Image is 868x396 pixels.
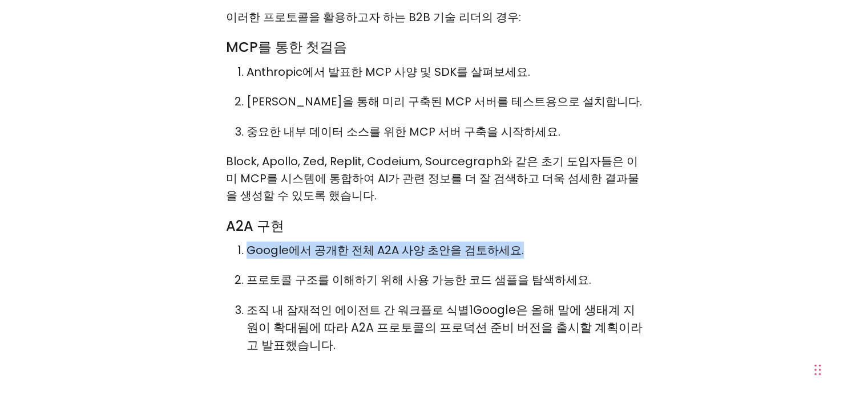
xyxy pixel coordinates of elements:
[247,64,530,80] font: Anthropic에서 발표한 MCP 사양 및 SDK를 살펴보세요.
[247,272,591,288] font: 프로토콜 구조를 이해하기 위해 사용 가능한 코드 샘플을 탐색하세요.
[333,337,336,353] font: .
[247,302,469,318] font: 조직 내 잠재적인 에이전트 간 워크플로 식별
[247,93,642,109] font: [PERSON_NAME]을 통해 미리 구축된 MCP 서버를 테스트용으로 설치합니다.
[226,153,639,203] font: Block, Apollo, Zed, Replit, Codeium, Sourcegraph와 같은 초기 도입자들은 이미 MCP를 시스템에 통합하여 AI가 관련 정보를 더 잘 검색...
[226,9,521,25] font: 이러한 프로토콜을 활용하고자 하는 B2B 기술 리더의 경우:
[374,187,377,203] font: .
[247,242,524,258] font: Google에서 공개한 전체 A2A 사양 초안을 검토하세요.
[247,124,560,140] font: 중요한 내부 데이터 소스를 위한 MCP 서버 구축을 시작하세요.
[469,302,473,318] font: 1
[814,353,821,387] div: 드래그
[811,341,868,396] div: 대화하다
[247,301,643,353] font: Google은 올해 말에 생태계 지원이 확대됨에 따라 A2A 프로토콜의 프로덕션 준비 버전을 출시할 계획이라고 발표했습니다
[226,217,284,235] font: A2A 구현
[226,38,347,56] font: MCP를 통한 첫걸음
[811,341,868,396] iframe: 채팅 위젯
